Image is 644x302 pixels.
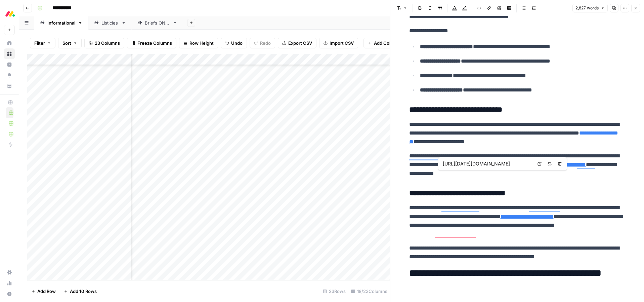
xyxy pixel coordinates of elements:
span: Filter [34,40,45,46]
span: Add Column [374,40,400,46]
span: 23 Columns [95,40,120,46]
a: Listicles [88,16,132,30]
div: 18/23 Columns [348,286,390,297]
button: Add 10 Rows [60,286,101,297]
a: Informational [34,16,88,30]
a: Usage [4,278,15,289]
button: Freeze Columns [127,38,176,48]
span: 2,827 words [575,5,599,11]
button: Add Row [27,286,60,297]
button: Filter [30,38,55,48]
span: Row Height [189,40,214,46]
span: Undo [231,40,243,46]
button: Add Column [363,38,404,48]
div: Informational [47,20,75,26]
div: 23 Rows [320,286,348,297]
div: Briefs ONLY [145,20,170,26]
a: Briefs ONLY [132,16,183,30]
a: Insights [4,59,15,70]
a: Settings [4,267,15,278]
a: Opportunities [4,70,15,81]
div: Listicles [101,20,119,26]
button: 2,827 words [572,4,608,12]
a: Home [4,38,15,48]
button: Export CSV [278,38,316,48]
a: Browse [4,48,15,59]
span: Redo [260,40,271,46]
button: Import CSV [319,38,358,48]
span: Add Row [37,288,56,295]
span: Export CSV [288,40,312,46]
span: Import CSV [330,40,354,46]
button: Workspace: Monday.com [4,5,15,22]
img: Monday.com Logo [4,8,16,20]
span: Freeze Columns [137,40,172,46]
button: Redo [250,38,275,48]
button: Sort [58,38,82,48]
a: Your Data [4,81,15,91]
button: Help + Support [4,289,15,299]
span: Add 10 Rows [70,288,97,295]
button: Undo [221,38,247,48]
button: Row Height [179,38,218,48]
button: 23 Columns [84,38,124,48]
span: Sort [62,40,71,46]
